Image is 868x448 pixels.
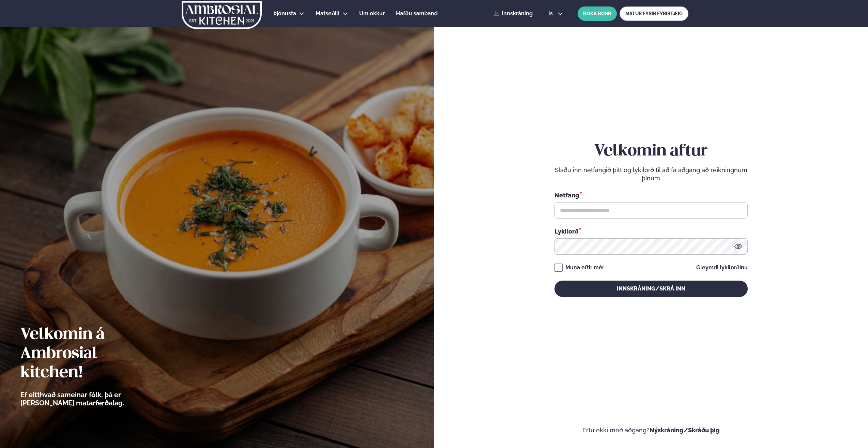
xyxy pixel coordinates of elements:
[273,10,296,18] a: Þjónusta
[273,10,296,17] span: Þjónusta
[20,391,162,407] p: Ef eitthvað sameinar fólk, þá er [PERSON_NAME] matarferðalag.
[316,10,340,17] span: Matseðill
[620,6,688,21] a: MATUR FYRIR FYRIRTÆKI
[696,265,748,270] a: Gleymdi lykilorðinu
[554,191,748,199] div: Netfang
[650,427,720,434] a: Nýskráning/Skráðu þig
[578,6,617,21] button: BÓKA BORÐ
[181,1,262,29] img: logo
[455,426,848,434] p: Ertu ekki með aðgang?
[316,10,340,18] a: Matseðill
[359,10,385,18] a: Um okkur
[554,166,748,182] p: Sláðu inn netfangið þitt og lykilorð til að fá aðgang að reikningnum þínum
[359,10,385,17] span: Um okkur
[554,227,748,236] div: Lykilorð
[543,11,568,16] button: is
[493,11,533,17] a: Innskráning
[554,281,748,297] button: Innskráning/Skrá inn
[396,10,438,17] span: Hafðu samband
[554,142,748,161] h2: Velkomin aftur
[20,325,162,383] h2: Velkomin á Ambrosial kitchen!
[548,11,555,16] span: is
[396,10,438,18] a: Hafðu samband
